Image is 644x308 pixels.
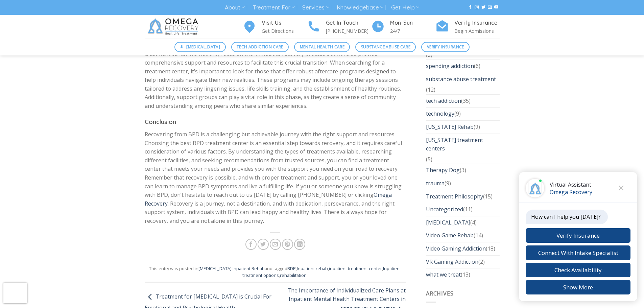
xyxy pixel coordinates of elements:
[426,164,500,177] li: (3)
[390,19,435,27] h4: Mon-Sun
[145,191,392,207] a: Omega Recovery
[426,216,500,229] li: (4)
[426,177,445,190] a: trauma
[282,239,293,250] a: Pin on Pinterest
[426,256,478,268] a: VR Gaming Addiction
[245,239,257,250] a: Share on Facebook
[262,27,307,35] p: Get Directions
[287,265,296,271] a: BDP
[361,44,410,50] span: Substance Abuse Care
[3,283,27,303] iframe: reCAPTCHA
[258,239,269,250] a: Share on Twitter
[294,42,350,52] a: Mental Health Care
[488,5,492,10] a: Send us an email
[326,27,371,35] p: [PHONE_NUMBER]
[426,229,500,242] li: (14)
[198,265,232,271] a: [MEDICAL_DATA]
[174,42,226,52] a: [MEDICAL_DATA]
[426,268,461,281] a: what we treat
[426,190,500,203] li: (15)
[294,239,305,250] a: Share on LinkedIn
[337,1,383,14] a: Knowledgebase
[186,44,220,50] span: [MEDICAL_DATA]
[426,94,500,108] li: (35)
[494,5,498,10] a: Follow on YouTube
[426,190,483,203] a: Treatment Philosophy
[270,239,281,250] a: Email to a Friend
[145,32,406,110] p: Transitioning from a treatment center back to everyday life can be a daunting challenge, as indiv...
[237,44,283,50] span: Tech Addiction Care
[426,121,474,134] a: [US_STATE] Rehab
[145,263,406,282] footer: This entry was posted in , and tagged , , , , .
[145,15,204,39] img: Omega Recovery
[280,272,307,278] a: rehabilitation
[253,1,295,14] a: Treatment For
[329,265,382,271] a: inpatient treatment center
[427,44,464,50] span: Verify Insurance
[145,130,406,226] p: Recovering from BPD is a challenging but achievable journey with the right support and resources....
[326,19,371,27] h4: Get In Touch
[225,1,245,14] a: About
[300,44,344,50] span: Mental Health Care
[426,229,474,242] a: Video Game Rehab
[454,19,500,27] h4: Verify Insurance
[242,265,401,278] a: Inpatient treatment options
[426,255,500,268] li: (2)
[426,134,500,155] a: [US_STATE] treatment centers
[426,95,461,108] a: tech addiction
[435,19,500,35] a: Verify Insurance Begin Admissions
[421,42,470,52] a: Verify Insurance
[145,117,406,127] h4: Conclusion
[426,203,500,216] li: (11)
[390,27,435,35] p: 24/7
[426,134,500,164] li: (5)
[481,5,485,10] a: Follow on Twitter
[426,290,453,297] span: Archives
[426,107,500,120] li: (9)
[426,120,500,134] li: (9)
[426,108,454,120] a: technology
[297,265,328,271] a: Inpatient rehab
[426,60,474,73] a: spending addiction
[262,19,307,27] h4: Visit Us
[426,203,463,216] a: Uncategorized
[426,73,500,94] li: (12)
[426,268,500,281] li: (13)
[426,242,486,255] a: Video Gaming Addiction
[302,1,329,14] a: Services
[426,216,470,229] a: [MEDICAL_DATA]
[355,42,416,52] a: Substance Abuse Care
[307,19,371,35] a: Get In Touch [PHONE_NUMBER]
[426,164,460,177] a: Therapy Dog
[426,60,500,73] li: (6)
[426,242,500,255] li: (18)
[231,42,289,52] a: Tech Addiction Care
[426,73,496,86] a: substance abuse treatment
[233,265,265,271] a: Inpatient Rehab
[475,5,479,10] a: Follow on Instagram
[426,177,500,190] li: (9)
[243,19,307,35] a: Visit Us Get Directions
[454,27,500,35] p: Begin Admissions
[468,5,472,10] a: Follow on Facebook
[391,1,419,14] a: Get Help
